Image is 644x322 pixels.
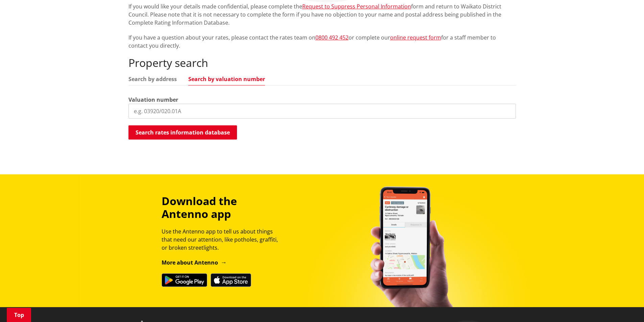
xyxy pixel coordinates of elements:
[162,273,207,287] img: Get it on Google Play
[128,96,178,104] label: Valuation number
[188,76,265,82] a: Search by valuation number
[128,125,237,140] button: Search rates information database
[315,34,349,41] a: 0800 492 452
[128,104,516,119] input: e.g. 03920/020.01A
[162,259,227,266] a: More about Antenno
[162,227,284,252] p: Use the Antenno app to tell us about things that need our attention, like potholes, graffiti, or ...
[390,34,441,41] a: online request form
[128,33,516,50] p: If you have a question about your rates, please contact the rates team on or complete our for a s...
[128,2,516,27] p: If you would like your details made confidential, please complete the form and return to Waikato ...
[7,308,31,322] a: Top
[128,56,516,69] h2: Property search
[302,3,411,10] a: Request to Suppress Personal Information
[211,273,251,287] img: Download on the App Store
[162,195,284,221] h3: Download the Antenno app
[613,294,637,318] iframe: Messenger Launcher
[128,76,177,82] a: Search by address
